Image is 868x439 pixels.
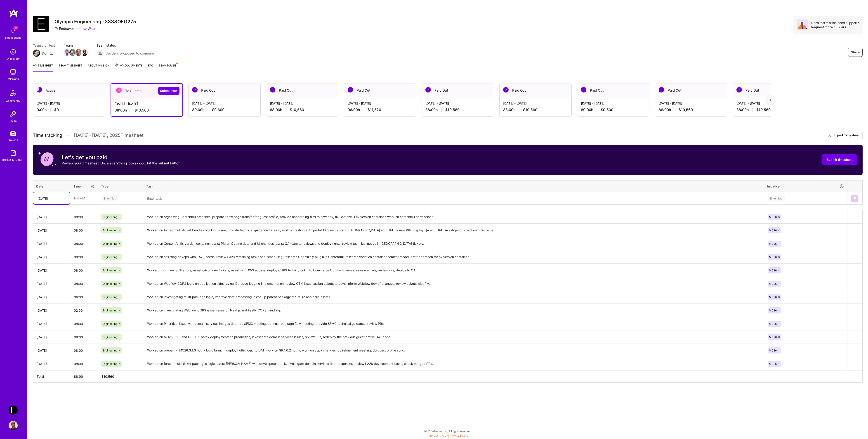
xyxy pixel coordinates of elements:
[769,335,777,339] span: MC26
[270,107,335,112] div: 88:00 h
[70,291,98,303] input: HH:MM
[769,309,777,312] span: MC26
[54,26,74,31] div: Endeavor
[102,215,117,219] span: Engineering
[5,35,21,40] div: Notifications
[577,83,649,97] div: Paid Out
[348,87,353,93] img: Paid Out
[33,180,70,192] th: Date
[427,434,448,438] a: Terms of Service
[9,9,18,17] img: logo
[98,180,143,192] th: Type
[212,107,224,112] span: $9,600
[70,331,98,343] input: HH:MM
[37,241,66,246] div: [DATE]
[70,211,98,223] input: HH:MM
[769,282,777,285] span: MC26
[33,63,53,72] a: My timesheet
[115,63,143,68] span: My Documents
[769,215,777,219] span: MC26
[503,101,568,106] div: [DATE] - [DATE]
[144,278,763,290] textarea: Worked on Webflow CORS logic on application side, review Datadog logging implementation, review G...
[767,184,844,189] div: Initiative
[6,98,20,103] div: Community
[445,107,460,112] span: $10,560
[679,107,693,112] span: $10,560
[64,43,87,48] span: Team
[102,362,117,365] span: Engineering
[115,108,179,113] div: 88:00 h
[70,251,98,263] input: HH:MM
[848,48,863,57] button: Share
[37,101,101,106] div: [DATE] - [DATE]
[71,192,97,204] input: HH:MM
[27,425,868,437] div: © 2025 ATeams Inc., All rights reserved.
[70,318,98,330] input: HH:MM
[102,255,117,259] span: Engineering
[736,87,742,93] img: Paid Out
[33,83,105,97] div: Active
[797,19,808,30] img: Avatar
[38,196,48,201] div: [DATE]
[102,195,118,202] div: Enter Tag
[503,107,568,112] div: 88:00 h
[144,331,763,343] textarea: Worked on MC26.3.1.3 and GP.1.0.2 hotfix deployments to production, investigate domain services i...
[69,49,76,56] img: Team Member Avatar
[769,349,777,352] span: MC26
[144,304,763,317] textarea: Worked on investigating Webflow CORS issue, research Next.js and Fastly CORS handling.
[97,43,155,48] span: Team status
[192,107,257,112] div: 80:00 h
[33,16,49,32] img: Company Logo
[73,184,94,189] div: Time
[59,63,82,72] a: Team timesheet
[106,51,155,56] span: Builders proposed to company
[9,67,18,76] img: teamwork
[50,51,53,55] i: icon Mail
[37,308,66,313] div: [DATE]
[33,133,62,138] span: Time tracking
[102,282,117,285] span: Engineering
[290,107,304,112] span: $10,560
[144,237,763,250] textarea: Worked on Contentful fix version container, assist PM on Optimo data and UI changes, assist QA te...
[769,295,777,299] span: MC26
[37,348,66,353] div: [DATE]
[64,49,70,56] img: Team Member Avatar
[37,228,66,233] div: [DATE]
[2,158,24,162] div: [DOMAIN_NAME]
[7,421,19,430] a: User Avatar
[851,50,860,55] span: Share
[655,83,727,97] div: Paid Out
[37,321,66,326] div: [DATE]
[769,322,777,325] span: MC26
[134,108,149,113] span: $10,560
[37,281,66,286] div: [DATE]
[10,131,16,136] img: tokens
[144,291,763,303] textarea: Worked on investigating multi-package logic, improve data processing, clean up parent package str...
[9,149,18,158] img: guide book
[38,150,56,168] img: coin
[769,269,777,272] span: MC26
[101,375,114,378] span: $ 10,560
[811,25,859,29] div: Request more builders
[74,133,144,138] span: [DATE] - [DATE] , 2025 Timesheet
[33,50,40,57] img: Team Architect
[70,304,98,316] input: HH:MM
[811,21,859,25] div: Does this mission need support?
[8,88,19,98] img: Community
[192,101,257,106] div: [DATE] - [DATE]
[62,154,181,161] h3: Let's get you paid
[102,269,117,272] span: Engineering
[270,101,335,106] div: [DATE] - [DATE]
[37,215,66,219] div: [DATE]
[102,242,117,245] span: Engineering
[88,63,109,72] a: About Mission
[102,309,117,312] span: Engineering
[825,131,863,140] button: Export Timesheet
[769,229,777,232] span: MC26
[736,101,801,106] div: [DATE] - [DATE]
[144,264,763,277] textarea: Worked fixing new SCA errors, assist QA on new tickets, assist with AWS access, deploy CORS to UA...
[70,344,98,356] input: HH:MM
[853,197,856,200] img: Submit
[143,180,764,192] th: Task
[344,83,416,97] div: Paid Out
